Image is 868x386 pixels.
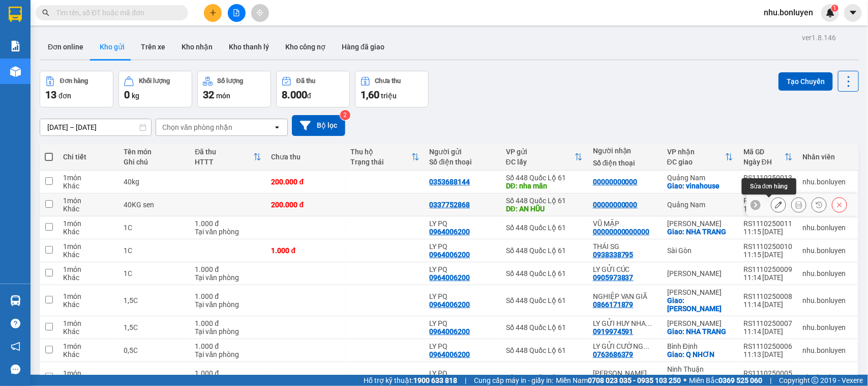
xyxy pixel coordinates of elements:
[430,228,470,236] div: 0964006200
[282,89,307,101] span: 8.000
[276,71,350,107] button: Đã thu8.000đ
[803,346,853,354] div: nhu.bonluyen
[124,246,185,255] div: 1C
[667,296,733,313] div: Giao: van gia
[647,369,653,377] span: ...
[124,201,185,209] div: 40KG sen
[209,9,217,16] span: plus
[63,242,113,251] div: 1 món
[465,375,466,386] span: |
[743,327,793,336] div: 11:14 [DATE]
[430,242,496,251] div: LY PQ
[506,224,583,232] div: Số 448 Quốc Lộ 61
[803,224,853,232] div: nhu.bonluyen
[195,342,261,350] div: 1.000 đ
[743,219,793,228] div: RS1110250011
[195,158,253,166] div: HTTT
[756,6,821,19] span: nhu.bonluyen
[743,148,785,156] div: Mã GD
[667,158,725,166] div: ĐC giao
[272,153,340,161] div: Chưa thu
[506,158,575,166] div: ĐC lấy
[272,201,340,209] div: 200.000 đ
[803,296,853,305] div: nhu.bonluyen
[506,269,583,278] div: Số 448 Quốc Lộ 61
[195,292,261,300] div: 1.000 đ
[506,205,583,213] div: DĐ: AN HŨU
[350,148,411,156] div: Thu hộ
[803,269,853,278] div: nhu.bonluyen
[63,205,113,213] div: Khác
[45,89,56,101] span: 13
[738,144,798,171] th: Toggle SortBy
[195,350,261,359] div: Tại văn phòng
[124,178,185,186] div: 40kg
[646,319,652,327] span: ...
[190,144,266,171] th: Toggle SortBy
[63,197,113,205] div: 1 món
[743,273,793,282] div: 11:14 [DATE]
[667,148,725,156] div: VP nhận
[133,35,173,59] button: Trên xe
[56,7,176,18] input: Tìm tên, số ĐT hoặc mã đơn
[743,292,793,300] div: RS1110250008
[307,92,311,100] span: đ
[430,350,470,359] div: 0964006200
[588,376,681,384] strong: 0708 023 035 - 0935 103 250
[430,178,470,186] div: 0353688144
[251,4,269,22] button: aim
[743,350,793,359] div: 11:13 [DATE]
[506,296,583,305] div: Số 448 Quốc Lộ 61
[381,92,397,100] span: triệu
[430,292,496,300] div: LY PQ
[63,174,113,182] div: 1 món
[593,178,638,186] div: 00000000000
[667,342,733,350] div: Bình Định
[430,369,496,377] div: LY PQ
[803,153,853,161] div: Nhân viên
[689,375,762,386] span: Miền Bắc
[173,35,221,59] button: Kho nhận
[831,5,839,12] sup: 1
[593,147,657,155] div: Người nhận
[593,369,657,377] div: PHAN RANG (QUỲNH)
[743,174,793,182] div: RS1110250013
[593,265,657,273] div: LY GỬI CÚC
[430,300,470,309] div: 0964006200
[667,201,733,209] div: Quảng Nam
[139,77,170,85] div: Khối lượng
[195,369,261,377] div: 1.000 đ
[40,35,92,59] button: Đơn online
[11,365,20,374] span: message
[474,375,553,386] span: Cung cấp máy in - giấy in:
[430,273,470,282] div: 0964006200
[124,296,185,305] div: 1,5C
[11,342,20,351] span: notification
[812,377,819,384] span: copyright
[667,288,733,296] div: [PERSON_NAME]
[430,265,496,273] div: LY PQ
[833,5,836,12] span: 1
[430,148,496,156] div: Người gửi
[593,342,657,350] div: LY GỬI CƯỜNG QUY NHƠN
[644,342,650,350] span: ...
[743,342,793,350] div: RS1110250006
[10,295,21,306] img: warehouse-icon
[118,71,192,107] button: Khối lượng0kg
[826,8,835,17] img: icon-new-feature
[593,201,638,209] div: 00000000000
[743,158,785,166] div: Ngày ĐH
[63,273,113,282] div: Khác
[63,350,113,359] div: Khác
[63,369,113,377] div: 1 món
[593,319,657,327] div: LY GỬI HUY NHA TRANG
[430,251,470,259] div: 0964006200
[743,242,793,251] div: RS1110250010
[667,246,733,255] div: Sài Gòn
[63,342,113,350] div: 1 món
[430,327,470,336] div: 0964006200
[92,35,133,59] button: Kho gửi
[350,158,411,166] div: Trạng thái
[506,246,583,255] div: Số 448 Quốc Lộ 61
[506,346,583,354] div: Số 448 Quốc Lộ 61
